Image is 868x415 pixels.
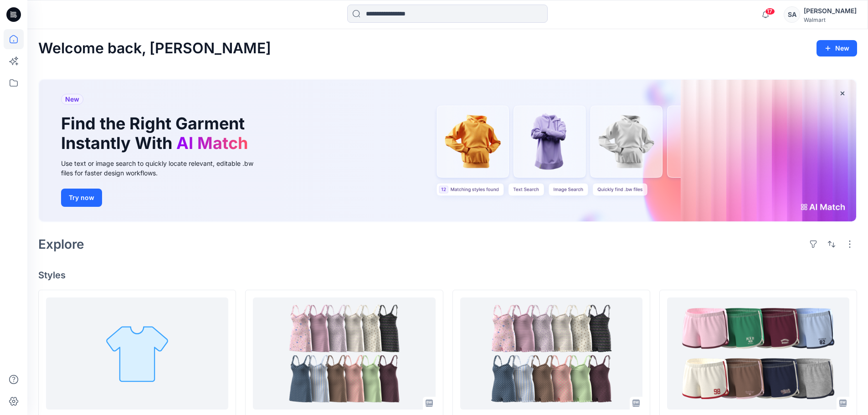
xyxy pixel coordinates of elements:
[667,297,849,410] a: 017263_SLEEP_RIBBED_TANK_SHORTS_SET
[38,270,857,281] h4: Styles
[460,297,642,410] a: 017314_RUFFLE_NECK_SLEEP_ROMPER
[61,114,252,153] h1: Find the Right Garment Instantly With
[46,297,228,410] a: 017303_HENLEY_CAMI_SHORT_SLEEP_SET
[804,5,857,16] div: [PERSON_NAME]
[176,133,248,153] span: AI Match
[765,8,775,15] span: 17
[804,16,857,23] div: Walmart
[38,40,271,57] h2: Welcome back, [PERSON_NAME]
[784,6,800,23] div: SA
[38,237,84,251] h2: Explore
[65,94,79,105] span: New
[253,297,435,410] a: 017329_RUFFLE_NECK_SLEEP_DRESS
[61,189,102,207] button: Try now
[61,159,266,178] div: Use text or image search to quickly locate relevant, editable .bw files for faster design workflows.
[817,40,857,56] button: New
